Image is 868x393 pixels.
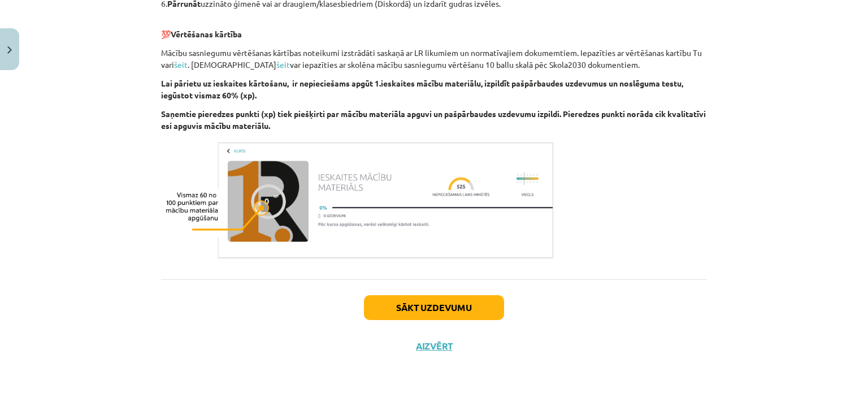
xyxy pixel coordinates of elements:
b: Lai pārietu uz ieskaites kārtošanu, ir nepieciešams apgūt 1.ieskaites mācību materiālu, izpildīt ... [161,78,683,100]
button: Sākt uzdevumu [364,295,504,320]
b: Saņemtie pieredzes punkti (xp) tiek piešķirti par mācību materiāla apguvi un pašpārbaudes uzdevum... [161,109,706,131]
a: šeit [174,59,188,70]
img: icon-close-lesson-0947bae3869378f0d4975bcd49f059093ad1ed9edebbc8119c70593378902aed.svg [7,46,12,54]
p: 💯 [161,16,707,40]
p: Mācību sasniegumu vērtēšanas kārtības noteikumi izstrādāti saskaņā ar LR likumiem un normatīvajie... [161,47,707,71]
a: šeit [276,59,290,70]
button: Aizvērt [413,340,455,352]
b: Vērtēšanas kārtība [171,29,242,39]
